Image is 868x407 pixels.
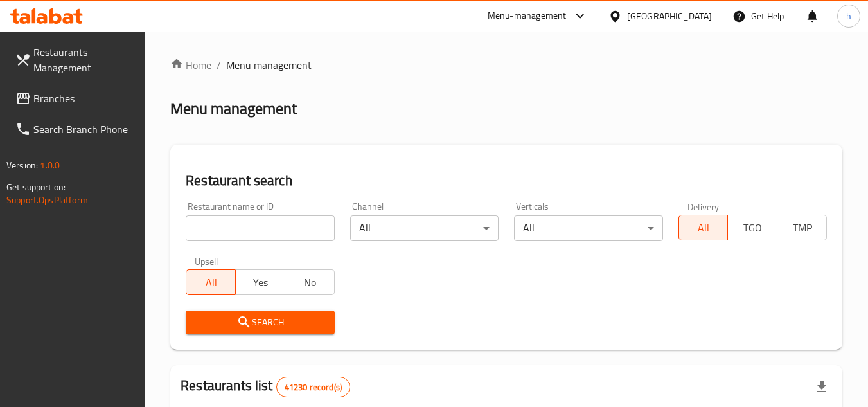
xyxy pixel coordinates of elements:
[226,57,312,73] span: Menu management
[783,219,822,237] span: TMP
[170,57,842,73] nav: breadcrumb
[33,91,135,106] span: Branches
[678,215,729,240] button: All
[514,215,662,241] div: All
[5,114,145,145] a: Search Branch Phone
[6,179,66,195] span: Get support on:
[195,257,218,266] label: Upsell
[627,9,712,23] div: [GEOGRAPHIC_DATA]
[33,122,135,137] span: Search Branch Phone
[777,215,827,240] button: TMP
[290,273,330,292] span: No
[6,157,38,174] span: Version:
[181,376,350,397] h2: Restaurants list
[5,83,145,114] a: Branches
[235,269,285,295] button: Yes
[241,273,280,292] span: Yes
[285,269,335,295] button: No
[350,215,499,241] div: All
[40,157,60,174] span: 1.0.0
[727,215,777,240] button: TGO
[687,202,720,211] label: Delivery
[6,192,88,208] a: Support.OpsPlatform
[191,273,231,292] span: All
[196,314,324,330] span: Search
[186,269,236,295] button: All
[186,171,827,190] h2: Restaurant search
[170,57,211,73] a: Home
[217,57,221,73] li: /
[5,37,145,83] a: Restaurants Management
[488,8,567,24] div: Menu-management
[33,44,135,75] span: Restaurants Management
[684,219,723,237] span: All
[276,377,350,397] div: Total records count
[733,219,772,237] span: TGO
[806,372,837,402] div: Export file
[186,311,334,334] button: Search
[846,9,851,23] span: h
[170,98,297,119] h2: Menu management
[277,381,350,393] span: 41230 record(s)
[186,215,334,241] input: Search for restaurant name or ID..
